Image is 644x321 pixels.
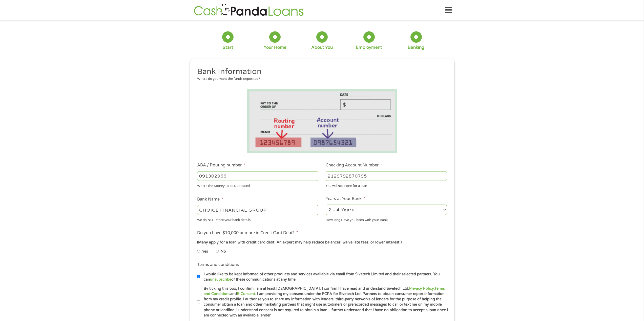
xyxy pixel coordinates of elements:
label: Bank Name [197,197,223,202]
label: I would like to be kept informed of other products and services available via email from Sivetech... [200,271,448,282]
div: Employment [356,45,382,50]
img: Routing number location [247,89,397,153]
input: 263177916 [197,171,318,181]
a: E-Consent [237,292,255,296]
h2: Bank Information [197,67,443,77]
label: ABA / Routing number [197,163,245,168]
input: 345634636 [326,171,447,181]
label: Checking Account Number [326,163,382,168]
div: Your Home [264,45,286,50]
label: By ticking this box, I confirm I am at least [DEMOGRAPHIC_DATA]. I confirm I have read and unders... [200,286,448,318]
label: Terms and conditions [197,262,239,267]
label: Yes [202,249,208,254]
label: Do you have $10,000 or more in Credit Card Debt? [197,230,298,236]
div: We do NOT store your bank details! [197,216,318,223]
label: No [221,249,226,254]
div: You will need one for a loan. [326,182,447,189]
a: Terms and Conditions [204,286,445,296]
div: Start [223,45,233,50]
div: Where do you want the funds deposited? [197,77,443,82]
div: Where the Money to be Deposited [197,182,318,189]
img: GetLoanNow Logo [192,3,305,17]
div: About You [311,45,333,50]
label: Years at Your Bank [326,196,365,202]
a: Privacy Policy [409,286,434,291]
div: (Many apply for a loan with credit card debt. An expert may help reduce balances, waive late fees... [197,240,447,245]
div: Banking [408,45,424,50]
a: unsubscribe [210,277,231,282]
div: How long Have you been with your Bank [326,216,447,223]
